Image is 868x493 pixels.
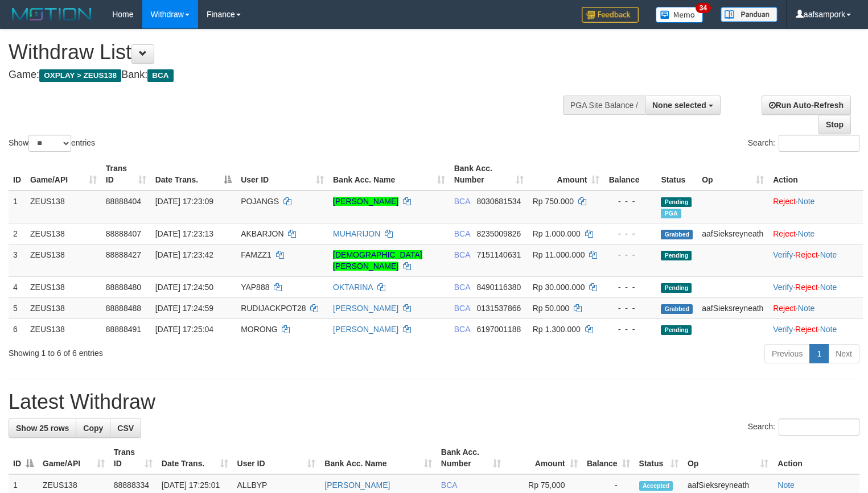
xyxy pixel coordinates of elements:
span: 88888427 [106,250,141,259]
th: Action [768,158,863,190]
label: Search: [748,419,859,436]
select: Showentries [28,135,71,152]
a: 1 [809,344,829,363]
span: MORONG [241,325,278,334]
th: User ID: activate to sort column ascending [236,158,328,190]
img: panduan.png [721,7,778,22]
span: Pending [661,251,692,260]
span: Copy 6197001188 to clipboard [476,325,521,334]
a: Note [798,197,815,206]
span: OXPLAY > ZEUS138 [39,69,121,82]
span: BCA [441,480,457,490]
td: · [768,190,863,223]
span: Copy 7151140631 to clipboard [476,250,521,259]
div: - - - [608,249,652,260]
label: Show entries [9,135,95,152]
th: Date Trans.: activate to sort column ascending [157,442,233,474]
td: 2 [9,223,26,244]
span: 34 [696,3,711,13]
a: CSV [110,419,141,438]
td: ZEUS138 [26,223,101,244]
span: Copy 8030681534 to clipboard [476,197,521,206]
span: Marked by aafnoeunsreypich [661,209,681,218]
a: Note [798,304,815,313]
th: Balance [604,158,656,190]
a: Verify [773,283,793,292]
td: ZEUS138 [26,297,101,318]
h1: Latest Withdraw [9,391,859,413]
th: Game/API: activate to sort column ascending [26,158,101,190]
span: BCA [454,283,470,292]
div: - - - [608,281,652,293]
th: Bank Acc. Number: activate to sort column ascending [437,442,505,474]
span: Copy 8235009826 to clipboard [476,229,521,238]
span: 88888491 [106,325,141,334]
span: Rp 50.000 [533,304,570,313]
th: Op: activate to sort column ascending [683,442,773,474]
span: BCA [454,250,470,259]
td: · · [768,244,863,276]
a: [PERSON_NAME] [333,197,398,206]
span: Rp 30.000.000 [533,283,585,292]
div: - - - [608,196,652,207]
span: Grabbed [661,304,693,314]
span: [DATE] 17:23:42 [155,250,213,259]
div: Showing 1 to 6 of 6 entries [9,343,353,359]
a: Reject [773,304,796,313]
td: 3 [9,244,26,276]
input: Search: [779,419,859,436]
th: User ID: activate to sort column ascending [233,442,320,474]
span: Rp 750.000 [533,197,574,206]
a: Note [820,283,837,292]
div: - - - [608,303,652,314]
span: POJANGS [241,197,279,206]
td: ZEUS138 [26,190,101,223]
span: Show 25 rows [16,424,69,433]
span: 88888407 [106,229,141,238]
td: aafSieksreyneath [697,223,768,244]
span: RUDIJACKPOT28 [241,304,306,313]
a: Reject [795,283,818,292]
th: Amount: activate to sort column ascending [528,158,604,190]
th: Status [656,158,697,190]
span: BCA [454,304,470,313]
span: [DATE] 17:23:13 [155,229,213,238]
td: · [768,223,863,244]
div: - - - [608,228,652,239]
span: BCA [454,197,470,206]
td: · [768,297,863,318]
td: ZEUS138 [26,276,101,297]
a: Reject [773,197,796,206]
span: Rp 1.000.000 [533,229,581,238]
td: 6 [9,318,26,339]
a: [DEMOGRAPHIC_DATA][PERSON_NAME] [333,250,422,271]
span: CSV [117,424,134,433]
span: [DATE] 17:25:04 [155,325,213,334]
span: Copy 8490116380 to clipboard [476,283,521,292]
th: ID [9,158,26,190]
span: [DATE] 17:24:59 [155,304,213,313]
th: Action [773,442,859,474]
a: Note [798,229,815,238]
th: Trans ID: activate to sort column ascending [101,158,151,190]
span: AKBARJON [241,229,283,238]
a: Previous [764,344,810,363]
a: Verify [773,250,793,259]
a: Verify [773,325,793,334]
th: Bank Acc. Name: activate to sort column ascending [320,442,437,474]
span: Pending [661,197,692,207]
a: Note [820,250,837,259]
a: [PERSON_NAME] [333,304,398,313]
span: Grabbed [661,230,693,239]
th: Bank Acc. Name: activate to sort column ascending [328,158,450,190]
label: Search: [748,135,859,152]
td: aafSieksreyneath [697,297,768,318]
th: ID: activate to sort column descending [9,442,38,474]
button: None selected [645,96,721,115]
img: Button%20Memo.svg [656,7,704,23]
a: Show 25 rows [9,419,76,438]
a: Next [828,344,859,363]
th: Trans ID: activate to sort column ascending [109,442,157,474]
h1: Withdraw List [9,41,567,64]
span: YAP888 [241,283,269,292]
